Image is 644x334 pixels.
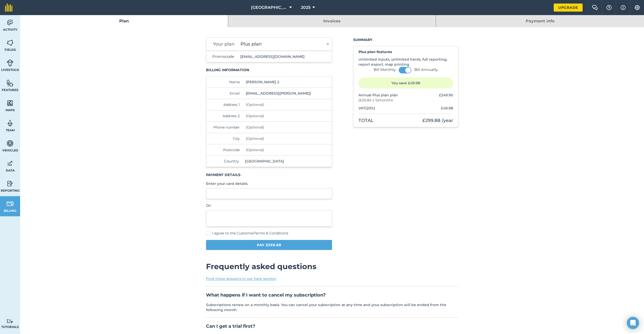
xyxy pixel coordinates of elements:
[206,67,332,72] h3: Billing information
[554,4,583,12] a: Upgrade
[206,181,332,186] p: Enter your card details:
[358,98,398,103] span: ( £20.82 x 12 months
[627,317,639,329] div: Open Intercom Messenger
[206,240,332,250] button: Pay £299.88
[212,231,288,235] span: I agree to the Customer
[206,203,332,208] p: Or:
[606,5,612,10] img: A question mark icon
[301,5,310,11] span: 2025
[358,77,453,89] p: You save £49.98
[621,5,626,11] img: svg+xml;base64,PHN2ZyB4bWxucz0iaHR0cDovL3d3dy53My5vcmcvMjAwMC9zdmciIHdpZHRoPSIxNyIgaGVpZ2h0PSIxNy...
[211,213,327,223] iframe: Secure payment button frame
[7,39,14,47] img: svg+xml;base64,PHN2ZyB4bWxucz0iaHR0cDovL3d3dy53My5vcmcvMjAwMC9zdmciIHdpZHRoPSI1NiIgaGVpZ2h0PSI2MC...
[422,117,453,124] div: / year
[439,93,453,97] span: £249.90
[206,323,458,330] h3: Can I get a trial first?
[211,102,240,107] label: Address 1
[592,5,598,10] img: Two speech bubbles overlapping with the left bubble in the forefront
[358,49,453,54] h4: Plus plan features
[211,191,327,196] iframe: Secure card payment input frame
[634,5,640,10] img: A cog icon
[211,54,234,59] label: Promocode
[7,319,14,324] img: svg+xml;base64,PD94bWwgdmVyc2lvbj0iMS4wIiBlbmNvZGluZz0idXRmLTgiPz4KPCEtLSBHZW5lcmF0b3I6IEFkb2JlIE...
[20,15,228,27] a: Plan
[254,231,288,235] a: Terms & Conditions
[7,200,14,207] img: svg+xml;base64,PD94bWwgdmVyc2lvbj0iMS4wIiBlbmNvZGluZz0idXRmLTgiPz4KPCEtLSBHZW5lcmF0b3I6IEFkb2JlIE...
[206,276,276,281] a: Find more answers in our help section
[436,15,644,27] a: Payment info
[211,40,235,48] label: Your plan
[211,79,240,85] label: Name
[7,180,14,187] img: svg+xml;base64,PD94bWwgdmVyc2lvbj0iMS4wIiBlbmNvZGluZz0idXRmLTgiPz4KPCEtLSBHZW5lcmF0b3I6IEFkb2JlIE...
[238,51,312,62] input: Enter promo code
[206,302,458,312] p: Subscriptions renew on a monthly basis. You can cancel your subscription at any time and your sub...
[244,110,312,121] input: (Optional)
[353,37,458,42] h3: Summary
[206,291,458,299] h3: What happens if I want to cancel my subscription?
[358,117,374,124] div: Total
[7,59,14,67] img: svg+xml;base64,PD94bWwgdmVyc2lvbj0iMS4wIiBlbmNvZGluZz0idXRmLTgiPz4KPCEtLSBHZW5lcmF0b3I6IEFkb2JlIE...
[358,106,375,111] div: VAT ( 20 %)
[422,118,440,123] span: £299.88
[7,99,14,107] img: svg+xml;base64,PHN2ZyB4bWxucz0iaHR0cDovL3d3dy53My5vcmcvMjAwMC9zdmciIHdpZHRoPSI1NiIgaGVpZ2h0PSI2MC...
[211,91,240,96] label: Email
[228,15,436,27] a: Invoices
[358,57,453,67] p: Unlimited inputs, unlimited herds, full reporting, report export, map printing
[7,119,14,127] img: svg+xml;base64,PD94bWwgdmVyc2lvbj0iMS4wIiBlbmNvZGluZz0idXRmLTgiPz4KPCEtLSBHZW5lcmF0b3I6IEFkb2JlIE...
[206,262,458,271] h2: Frequently asked questions
[244,122,312,133] input: (Optional)
[211,125,240,130] label: Phone number
[211,136,240,141] label: City
[211,159,239,164] label: Country
[374,67,396,72] label: Bill Monthly
[441,106,453,111] div: £49.98
[211,113,240,118] label: Address 2
[206,172,332,177] h3: Payment details
[414,67,438,72] label: Bill Annually
[7,160,14,167] img: svg+xml;base64,PD94bWwgdmVyc2lvbj0iMS4wIiBlbmNvZGluZz0idXRmLTgiPz4KPCEtLSBHZW5lcmF0b3I6IEFkb2JlIE...
[244,99,312,110] input: (Optional)
[7,79,14,87] img: svg+xml;base64,PHN2ZyB4bWxucz0iaHR0cDovL3d3dy53My5vcmcvMjAwMC9zdmciIHdpZHRoPSI1NiIgaGVpZ2h0PSI2MC...
[244,133,312,144] input: (Optional)
[5,4,13,12] img: fieldmargin Logo
[7,19,14,26] img: svg+xml;base64,PD94bWwgdmVyc2lvbj0iMS4wIiBlbmNvZGluZz0idXRmLTgiPz4KPCEtLSBHZW5lcmF0b3I6IEFkb2JlIE...
[358,93,398,98] span: Annual Plus plan plan
[243,159,327,164] span: [GEOGRAPHIC_DATA]
[244,144,312,155] input: (Optional)
[211,147,240,152] label: Postcode
[7,140,14,147] img: svg+xml;base64,PD94bWwgdmVyc2lvbj0iMS4wIiBlbmNvZGluZz0idXRmLTgiPz4KPCEtLSBHZW5lcmF0b3I6IEFkb2JlIE...
[251,5,287,11] span: [GEOGRAPHIC_DATA] DW 1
